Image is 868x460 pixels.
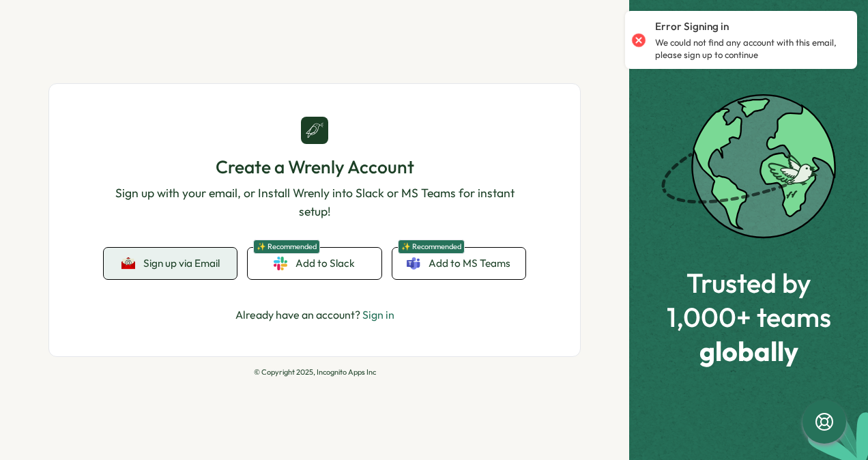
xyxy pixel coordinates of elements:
span: Add to Slack [295,256,355,271]
span: Sign up via Email [143,257,220,270]
p: We could not find any account with this email, please sign up to continue [655,37,843,61]
p: Sign up with your email, or Install Wrenly into Slack or MS Teams for instant setup! [104,184,525,220]
span: Add to MS Teams [429,256,510,271]
p: © Copyright 2025, Incognito Apps Inc [48,368,581,377]
h1: Create a Wrenly Account [104,155,525,179]
p: Error Signing in [655,19,729,34]
a: ✨ RecommendedAdd to Slack [248,248,381,279]
span: 1,000+ teams [667,302,831,332]
span: globally [667,336,831,366]
span: ✨ Recommended [253,240,320,254]
a: Sign in [362,308,394,321]
span: Trusted by [667,268,831,298]
span: ✨ Recommended [398,240,465,254]
button: Sign up via Email [104,248,237,279]
p: Already have an account? [235,306,394,324]
a: ✨ RecommendedAdd to MS Teams [392,248,525,279]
